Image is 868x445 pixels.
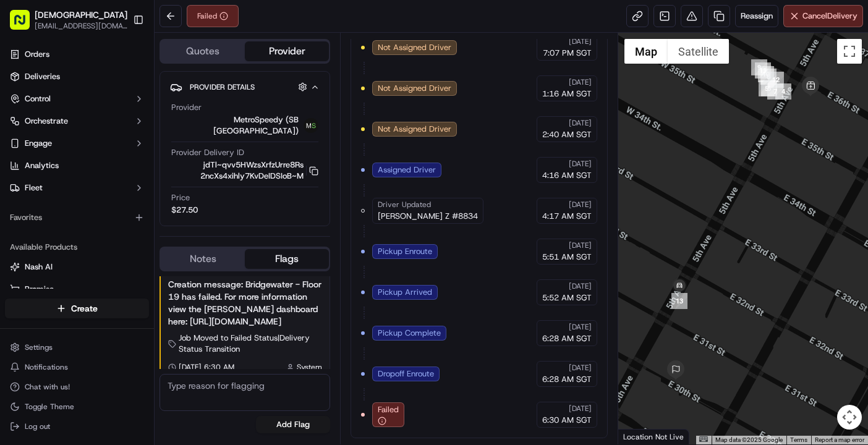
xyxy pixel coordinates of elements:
[741,11,773,22] span: Reassign
[304,118,318,133] img: metro_speed_logo.png
[168,278,322,328] div: Creation message: Bridgewater - Floor 19 has failed. For more information view the [PERSON_NAME] ...
[618,429,689,444] div: Location Not Live
[35,21,127,31] button: [EMAIL_ADDRESS][DOMAIN_NAME]
[179,362,234,372] span: [DATE] 6:30 AM
[802,11,857,22] span: Cancel Delivery
[624,39,668,64] button: Show street map
[12,13,37,38] img: Nash
[378,328,441,339] span: Pickup Complete
[543,48,592,59] span: 7:07 PM SGT
[5,398,149,415] button: Toggle Theme
[699,436,708,442] button: Keyboard shortcuts
[117,180,198,192] span: API Documentation
[542,170,592,181] span: 4:16 AM SGT
[542,88,592,100] span: 1:16 AM SGT
[170,77,320,97] button: Provider Details
[621,428,662,444] a: Open this area in Google Maps (opens a new window)
[5,208,149,227] div: Favorites
[671,293,687,309] div: 13
[5,111,149,131] button: Orchestrate
[71,302,98,315] span: Create
[790,436,807,443] a: Terms (opens in new tab)
[378,42,451,53] span: Not Assigned Driver
[5,378,149,396] button: Chat with us!
[7,175,100,197] a: 📗Knowledge Base
[12,181,22,191] div: 📗
[569,159,592,169] span: [DATE]
[759,80,775,96] div: 5
[25,402,74,412] span: Toggle Theme
[104,181,114,191] div: 💻
[35,9,127,21] button: [DEMOGRAPHIC_DATA]
[171,147,244,158] span: Provider Delivery ID
[10,284,144,295] a: Promise
[171,205,198,216] span: $27.50
[775,83,791,100] div: 4
[815,436,864,443] a: Report a map error
[837,39,862,64] button: Toggle fullscreen view
[378,287,432,298] span: Pickup Arrived
[179,333,322,355] span: Job Moved to Failed Status | Delivery Status Transition
[5,178,149,198] button: Fleet
[668,39,729,64] button: Show satellite imagery
[5,89,149,109] button: Control
[25,261,53,273] span: Nash AI
[569,77,592,87] span: [DATE]
[378,200,431,210] span: Driver Updated
[187,5,239,27] button: Failed
[378,246,432,257] span: Pickup Enroute
[5,358,149,376] button: Notifications
[42,119,203,131] div: Start new chat
[25,382,70,392] span: Chat with us!
[12,50,225,70] p: Welcome 👋
[5,279,149,299] button: Promise
[621,428,662,444] img: Google
[755,62,771,78] div: 11
[100,175,203,197] a: 💻API Documentation
[210,122,225,137] button: Start new chat
[569,36,592,46] span: [DATE]
[5,299,149,318] button: Create
[542,374,592,385] span: 6:28 AM SGT
[569,404,592,413] span: [DATE]
[12,119,35,141] img: 1736555255976-a54dd68f-1ca7-489b-9aae-adbdc363a1c4
[25,342,53,352] span: Settings
[378,368,434,379] span: Dropoff Enroute
[245,249,329,269] button: Flags
[25,49,49,60] span: Orders
[25,160,59,171] span: Analytics
[25,284,54,295] span: Promise
[5,5,128,35] button: [DEMOGRAPHIC_DATA][EMAIL_ADDRESS][DOMAIN_NAME]
[171,159,318,182] button: jdTl~qvv5HWzsXrfzUrre8Rs 2ncXs4xihly7KvDeIDSIoB~M
[542,211,592,222] span: 4:17 AM SGT
[5,237,149,257] div: Available Products
[378,404,399,415] span: Failed
[542,129,592,140] span: 2:40 AM SGT
[542,415,592,426] span: 6:30 AM SGT
[378,211,478,222] span: [PERSON_NAME] Z #8834
[10,261,144,273] a: Nash AI
[190,82,255,92] span: Provider Details
[5,133,149,153] button: Engage
[5,257,149,277] button: Nash AI
[256,416,330,433] button: Add Flag
[569,240,592,250] span: [DATE]
[378,124,451,135] span: Not Assigned Driver
[783,5,863,27] button: CancelDelivery
[761,80,777,96] div: 6
[25,71,60,82] span: Deliveries
[25,182,43,193] span: Fleet
[245,41,329,61] button: Provider
[25,362,68,372] span: Notifications
[42,131,156,141] div: We're available if you need us!
[378,83,451,94] span: Not Assigned Driver
[569,200,592,210] span: [DATE]
[378,164,436,176] span: Assigned Driver
[161,249,245,269] button: Notes
[297,362,322,372] span: System
[5,67,149,87] a: Deliveries
[569,281,592,291] span: [DATE]
[25,116,68,127] span: Orchestrate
